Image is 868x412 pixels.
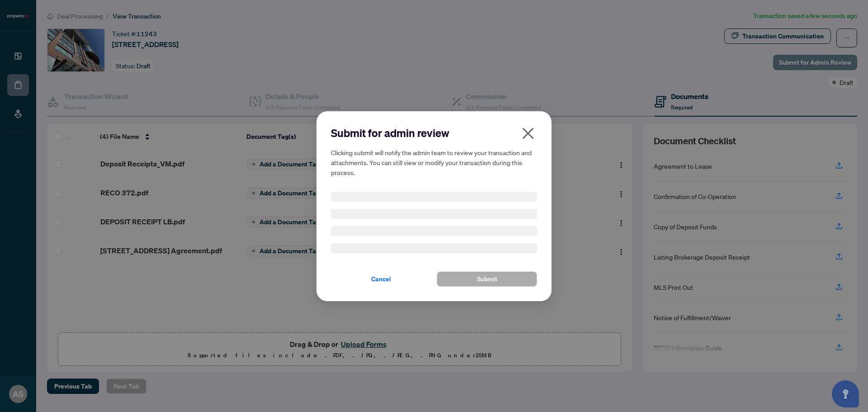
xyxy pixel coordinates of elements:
[437,271,537,287] button: Submit
[331,271,431,287] button: Cancel
[832,380,859,407] button: Open asap
[521,126,535,141] span: close
[371,272,391,286] span: Cancel
[331,126,537,140] h2: Submit for admin review
[331,147,537,177] h5: Clicking submit will notify the admin team to review your transaction and attachments. You can st...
